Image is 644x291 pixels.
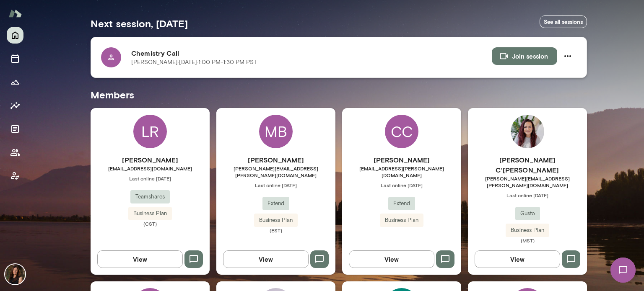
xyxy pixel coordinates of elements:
[216,155,335,165] h6: [PERSON_NAME]
[91,165,210,172] span: [EMAIL_ADDRESS][DOMAIN_NAME]
[97,250,183,268] button: View
[5,264,25,284] img: Carrie Atkin
[468,155,587,175] h6: [PERSON_NAME] C'[PERSON_NAME]
[475,250,560,268] button: View
[7,121,23,137] button: Documents
[128,209,172,218] span: Business Plan
[130,193,170,201] span: Teamshares
[388,199,415,208] span: Extend
[511,115,544,148] img: Tiffany C'deBaca
[7,27,23,44] button: Home
[131,48,492,58] h6: Chemistry Call
[223,250,309,268] button: View
[8,5,22,21] img: Mento
[133,115,167,148] div: LR
[254,216,298,224] span: Business Plan
[91,155,210,165] h6: [PERSON_NAME]
[91,220,210,227] span: (CST)
[259,115,293,148] div: MB
[468,192,587,198] span: Last online [DATE]
[131,58,257,67] p: [PERSON_NAME] · [DATE] · 1:00 PM-1:30 PM PST
[262,199,289,208] span: Extend
[342,165,461,178] span: [EMAIL_ADDRESS][PERSON_NAME][DOMAIN_NAME]
[342,182,461,188] span: Last online [DATE]
[342,155,461,165] h6: [PERSON_NAME]
[380,216,423,224] span: Business Plan
[91,175,210,182] span: Last online [DATE]
[492,47,557,65] button: Join session
[91,17,188,30] h5: Next session, [DATE]
[468,237,587,244] span: (MST)
[216,227,335,234] span: (EST)
[216,182,335,188] span: Last online [DATE]
[7,50,23,67] button: Sessions
[216,165,335,178] span: [PERSON_NAME][EMAIL_ADDRESS][PERSON_NAME][DOMAIN_NAME]
[349,250,434,268] button: View
[7,97,23,114] button: Insights
[515,209,540,218] span: Gusto
[468,175,587,188] span: [PERSON_NAME][EMAIL_ADDRESS][PERSON_NAME][DOMAIN_NAME]
[540,15,587,28] a: See all sessions
[506,226,549,234] span: Business Plan
[385,115,418,148] div: CC
[7,167,23,184] button: Client app
[7,74,23,90] button: Growth Plan
[91,88,587,101] h5: Members
[7,144,23,161] button: Members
